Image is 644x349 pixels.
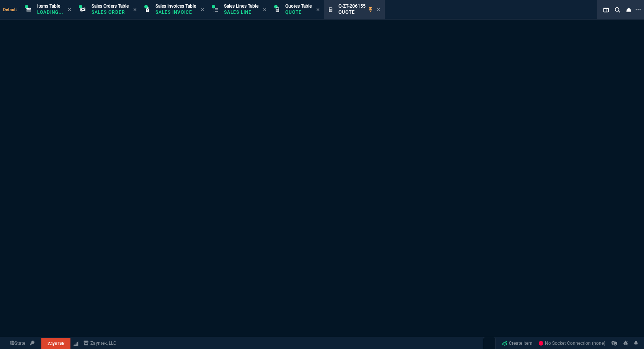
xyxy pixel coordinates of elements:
[28,340,37,347] a: API TOKEN
[539,341,605,346] span: No Socket Connection (none)
[155,3,196,9] span: Sales Invoices Table
[92,3,129,9] span: Sales Orders Table
[285,9,312,15] p: Quote
[92,9,129,15] p: Sales Order
[224,3,258,9] span: Sales Lines Table
[8,340,28,347] a: Global State
[377,7,380,13] nx-icon: Close Tab
[3,7,20,12] span: Default
[224,9,258,15] p: Sales Line
[133,7,137,13] nx-icon: Close Tab
[37,9,63,15] p: Loading...
[201,7,204,13] nx-icon: Close Tab
[68,7,71,13] nx-icon: Close Tab
[499,338,536,349] a: Create Item
[623,5,634,15] nx-icon: Close Workbench
[155,9,194,15] p: Sales Invoice
[338,3,366,9] span: Q-ZT-206155
[600,5,612,15] nx-icon: Split Panels
[37,3,60,9] span: Items Table
[338,9,366,15] p: Quote
[316,7,320,13] nx-icon: Close Tab
[81,340,119,347] a: msbcCompanyName
[636,6,641,13] nx-icon: Open New Tab
[285,3,312,9] span: Quotes Table
[612,5,623,15] nx-icon: Search
[263,7,266,13] nx-icon: Close Tab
